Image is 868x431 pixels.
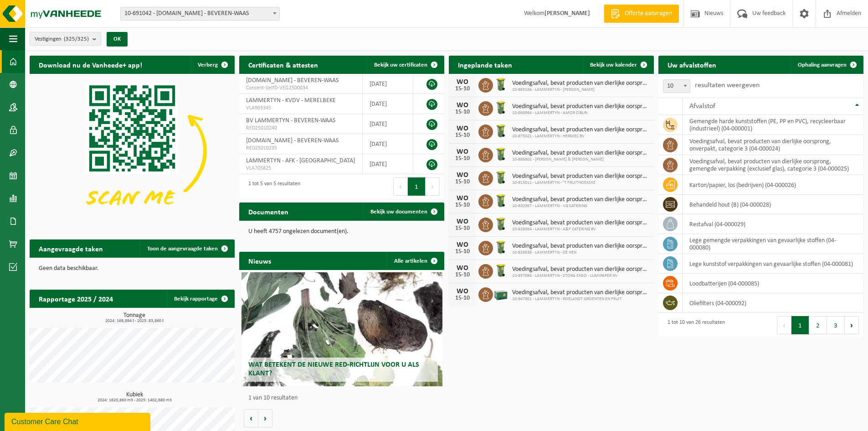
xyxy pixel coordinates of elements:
[140,239,234,258] a: Toon de aangevraagde taken
[683,135,863,155] td: voedingsafval, bevat producten van dierlijke oorsprong, onverpakt, categorie 3 (04-000024)
[493,263,508,278] img: WB-0140-HPE-GN-50
[453,218,472,225] div: WO
[363,114,413,134] td: [DATE]
[239,252,280,270] h2: Nieuws
[493,146,508,162] img: WB-0140-HPE-GN-51
[798,62,847,68] span: Ophaling aanvragen
[512,219,649,227] span: Voedingsafval, bevat producten van dierlijke oorsprong, onverpakt, categorie 3
[363,203,443,221] a: Bekijk uw documenten
[512,289,649,296] span: Voedingsafval, bevat producten van dierlijke oorsprong, onverpakt, categorie 3
[493,77,508,92] img: WB-0140-HPE-GN-50
[453,148,472,156] div: WO
[449,56,521,73] h2: Ingeplande taken
[121,7,279,20] span: 10-691042 - LAMMERTYN.NET - BEVEREN-WAAS
[246,97,336,104] span: LAMMERTYN - KVDV - MERELBEKE
[683,293,863,313] td: oliefilters (04-000092)
[248,361,419,377] span: Wat betekent de nieuwe RED-richtlijn voor u als klant?
[512,273,649,279] span: 10-937094 - LAMMERTYN - STORA ENSO - LUMIPAPER NV
[30,32,101,46] button: Vestigingen(325/325)
[363,134,413,154] td: [DATE]
[30,290,122,307] h2: Rapportage 2025 / 2024
[453,78,472,86] div: WO
[34,319,235,323] span: 2024: 169,894 t - 2025: 83,860 t
[190,56,234,74] button: Verberg
[512,157,649,162] span: 10-886802 - [PERSON_NAME] & [PERSON_NAME]
[244,177,300,197] div: 1 tot 5 van 5 resultaten
[35,32,89,46] span: Vestigingen
[453,202,472,208] div: 15-10
[246,117,335,124] span: BV LAMMERTYN - BEVEREN-WAAS
[239,203,298,220] h2: Documenten
[246,84,355,92] span: Consent-SelfD-VEG2500034
[512,196,649,203] span: Voedingsafval, bevat producten van dierlijke oorsprong, onverpakt, categorie 3
[689,103,715,110] span: Afvalstof
[241,272,442,386] a: Wat betekent de nieuwe RED-richtlijn voor u als klant?
[30,56,151,73] h2: Download nu de Vanheede+ app!
[453,195,472,202] div: WO
[791,56,863,74] a: Ophaling aanvragen
[493,193,508,208] img: WB-0140-HPE-GN-50
[408,177,426,196] button: 1
[248,228,435,235] p: U heeft 4757 ongelezen document(en).
[453,102,472,109] div: WO
[453,265,472,272] div: WO
[393,177,408,196] button: Previous
[453,241,472,249] div: WO
[683,234,863,254] td: lege gemengde verpakkingen van gevaarlijke stoffen (04-000080)
[30,239,112,257] h2: Aangevraagde taken
[244,409,258,427] button: Vorige
[453,171,472,179] div: WO
[512,80,649,87] span: Voedingsafval, bevat producten van dierlijke oorsprong, onverpakt, categorie 3
[512,227,649,232] span: 10-926064 - LAMMERTYN - A&F CATERING BV
[374,62,427,68] span: Bekijk uw certificaten
[64,36,89,42] count: (325/325)
[34,392,235,403] h3: Kubiek
[622,9,674,18] span: Offerte aanvragen
[663,80,690,93] span: 10
[512,134,649,139] span: 10-875021 - LAMMERTYN - HERMES BV
[370,209,427,215] span: Bekijk uw documenten
[512,87,649,93] span: 10-863184 - LAMMERTYN - [PERSON_NAME]
[683,274,863,293] td: loodbatterijen (04-000085)
[493,216,508,232] img: WB-0140-HPE-GN-50
[663,79,690,93] span: 10
[493,239,508,255] img: WB-0140-HPE-GN-50
[198,62,218,68] span: Verberg
[453,132,472,139] div: 15-10
[512,103,649,110] span: Voedingsafval, bevat producten van dierlijke oorsprong, onverpakt, categorie 3
[663,315,725,335] div: 1 tot 10 van 26 resultaten
[544,10,590,17] strong: [PERSON_NAME]
[258,409,272,427] button: Volgende
[583,56,653,74] a: Bekijk uw kalender
[34,312,235,323] h3: Tonnage
[604,5,679,23] a: Offerte aanvragen
[512,266,649,273] span: Voedingsafval, bevat producten van dierlijke oorsprong, onverpakt, categorie 3
[791,316,809,334] button: 1
[453,249,472,255] div: 15-10
[363,94,413,114] td: [DATE]
[512,150,649,157] span: Voedingsafval, bevat producten van dierlijke oorsprong, onverpakt, categorie 3
[683,254,863,274] td: lege kunststof verpakkingen van gevaarlijke stoffen (04-000081)
[512,243,649,250] span: Voedingsafval, bevat producten van dierlijke oorsprong, onverpakt, categorie 3
[590,62,637,68] span: Bekijk uw kalender
[827,316,845,334] button: 3
[30,74,235,228] img: Download de VHEPlus App
[167,290,234,308] a: Bekijk rapportage
[683,115,863,135] td: gemengde harde kunststoffen (PE, PP en PVC), recycleerbaar (industrieel) (04-000001)
[493,286,508,301] img: PB-LB-0680-HPE-GN-01
[363,74,413,94] td: [DATE]
[512,180,649,186] span: 10-913011 - LAMMERTYN - ’T FRUITHOEKSKE
[453,179,472,185] div: 15-10
[512,296,649,302] span: 10-947901 - LAMMERTYN - ROELANDT GROENTEN EN FRUIT
[120,7,280,21] span: 10-691042 - LAMMERTYN.NET - BEVEREN-WAAS
[246,125,355,132] span: RED25010240
[147,246,218,252] span: Toon de aangevraagde taken
[453,225,472,232] div: 15-10
[453,156,472,162] div: 15-10
[246,104,355,112] span: VLA903345
[845,316,859,334] button: Next
[493,170,508,185] img: WB-0140-HPE-GN-50
[512,203,649,209] span: 10-920367 - LAMMERTYN - VG CATERING
[512,250,649,255] span: 10-926938 - LAMMERTYN - DE HEN
[683,175,863,195] td: karton/papier, los (bedrijven) (04-000026)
